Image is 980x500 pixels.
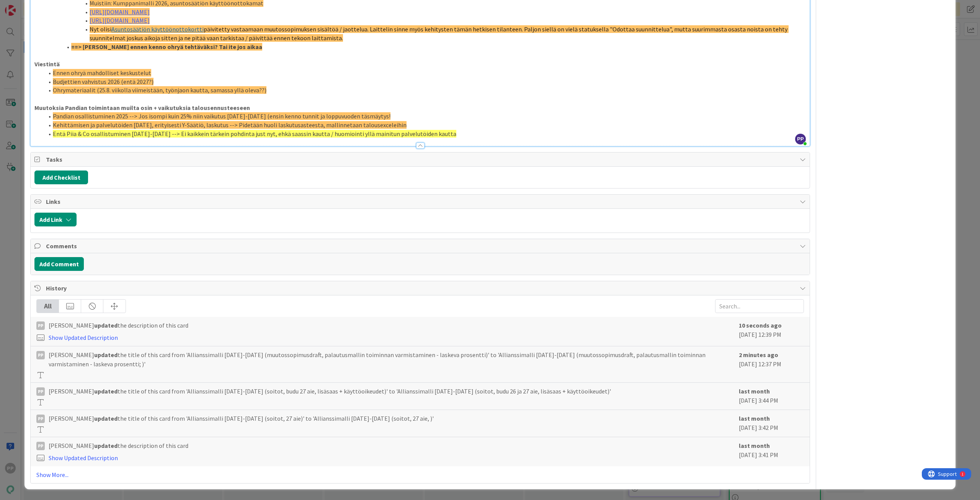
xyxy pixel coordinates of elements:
a: [URL][DOMAIN_NAME] [90,16,150,24]
b: updated [94,415,118,422]
button: Add Comment [34,257,84,271]
b: last month [739,415,770,422]
span: History [46,284,796,293]
a: [URL][DOMAIN_NAME] [90,8,150,16]
span: Tasks [46,155,796,164]
span: [PERSON_NAME] the title of this card from 'Allianssimalli [DATE]-[DATE] (muutossopimusdraft, pala... [49,350,735,369]
b: 10 seconds ago [739,321,782,329]
strong: Viestintä [34,60,60,68]
div: PP [36,351,45,359]
b: updated [94,351,118,359]
a: Show More... [36,470,804,479]
span: Links [46,197,796,206]
span: [PERSON_NAME] the description of this card [49,441,188,450]
b: updated [94,387,118,395]
div: [DATE] 3:44 PM [739,387,804,406]
div: All [37,300,59,313]
input: Search... [715,299,804,313]
strong: Muutoksia Pandian toimintaan muilta osin + vaikutuksia talousennusteeseen [34,104,250,111]
div: [DATE] 3:41 PM [739,441,804,462]
span: [PERSON_NAME] the title of this card from 'Allianssimalli [DATE]-[DATE] (soitot, 27 aie)' to 'All... [49,414,434,423]
b: last month [739,442,770,449]
b: updated [94,442,118,449]
b: updated [94,321,118,329]
span: [PERSON_NAME] the title of this card from 'Allianssimalli [DATE]-[DATE] (soitot, budu 27 aie, lis... [49,387,611,396]
b: last month [739,387,770,395]
span: Comments [46,241,796,251]
span: Ennen ohryä mahdolliset keskustelut [53,69,151,77]
a: Show Updated Description [49,334,118,341]
span: PP [795,134,806,144]
div: PP [36,442,45,450]
div: PP [36,387,45,396]
div: 1 [40,3,42,9]
span: päivitetty vastaamaan muutossopimuksen sisältöä / jaottelua. Laittelin sinne myös kehitysten tämä... [90,25,789,42]
a: Asuntosäätiön käyttöönottokortti [111,25,204,33]
span: Nyt olisi [90,25,111,33]
span: Entä Piia & Co osallistuminen [DATE]-[DATE] --> Ei kaikkein tärkein pohdinta just nyt, ehkä saass... [53,130,456,138]
div: PP [36,415,45,423]
b: 2 minutes ago [739,351,778,359]
div: [DATE] 12:39 PM [739,321,804,342]
span: Support [16,1,35,10]
a: Show Updated Description [49,454,118,462]
span: Ohrymateriaalit (25.8. viikolla viimeistään, työnjaon kautta, samassa yllä oleva??) [53,86,266,94]
button: Add Checklist [34,170,88,184]
div: [DATE] 3:42 PM [739,414,804,433]
button: Add Link [34,213,77,226]
span: Budjettien vahvistus 2026 (entä 2027?) [53,78,154,85]
div: PP [36,321,45,330]
strong: ==> [PERSON_NAME] ennen kenno ohryä tehtäväksi? Tai ite jos aikaa [71,43,262,51]
span: [PERSON_NAME] the description of this card [49,321,188,330]
div: [DATE] 12:37 PM [739,350,804,379]
span: Pandian osallistuminen 2025 --> Jos isompi kuin 25% niin vaikutus [DATE]-[DATE] (ensin kenno tunn... [53,112,390,120]
span: Kehittämisen ja palvelutöiden [DATE], erityisesti Y-Säätiö, laskutus --> Pidetään huoli laskutusa... [53,121,407,129]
